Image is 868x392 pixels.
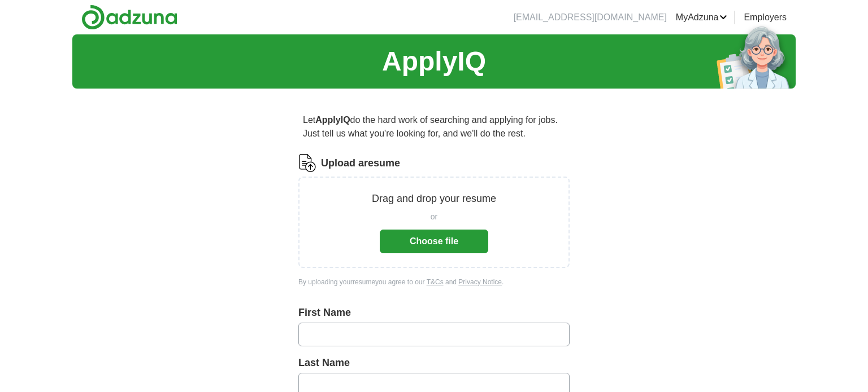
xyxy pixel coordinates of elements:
p: Let do the hard work of searching and applying for jobs. Just tell us what you're looking for, an... [298,109,570,145]
img: CV Icon [298,154,316,172]
label: Upload a resume [321,156,400,171]
span: or [431,211,437,223]
img: Adzuna logo [81,5,177,30]
li: [EMAIL_ADDRESS][DOMAIN_NAME] [514,11,667,24]
a: Employers [744,11,787,24]
h1: ApplyIQ [382,41,486,82]
p: Drag and drop your resume [372,191,496,206]
button: Choose file [380,230,488,253]
a: Privacy Notice [458,278,502,286]
label: First Name [298,305,570,320]
a: T&Cs [427,278,444,286]
div: By uploading your resume you agree to our and . [298,277,570,287]
a: MyAdzuna [676,11,728,24]
strong: ApplyIQ [315,115,350,125]
label: Last Name [298,355,570,371]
